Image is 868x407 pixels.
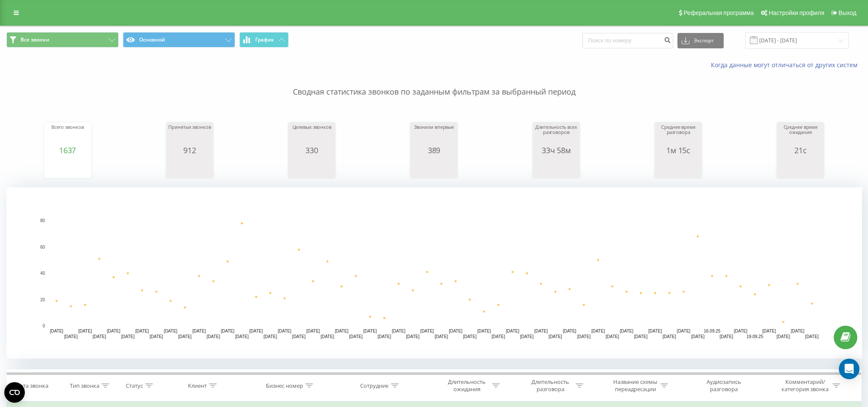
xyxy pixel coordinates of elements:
div: Среднее время разговора [657,125,700,146]
text: [DATE] [78,329,92,333]
svg: A chart. [46,154,89,180]
span: Все звонки [21,36,49,43]
span: График [255,37,274,43]
text: [DATE] [463,334,477,339]
div: Звонили впервые [412,125,455,146]
svg: A chart. [168,154,211,180]
text: [DATE] [364,329,377,333]
div: 912 [168,146,211,154]
div: 389 [412,146,455,154]
span: Выход [838,9,856,16]
text: [DATE] [677,329,691,333]
text: [DATE] [221,329,235,333]
text: [DATE] [591,329,605,333]
div: Дата звонка [16,382,48,389]
text: [DATE] [249,329,263,333]
text: [DATE] [349,334,363,339]
div: Клиент [188,382,207,389]
div: Бизнес номер [266,382,303,389]
text: [DATE] [492,334,505,339]
svg: A chart. [6,187,862,359]
text: [DATE] [691,334,705,339]
text: [DATE] [321,334,334,339]
text: 19.09.25 [746,334,763,339]
span: Настройки профиля [769,9,824,16]
text: [DATE] [534,329,548,333]
text: [DATE] [278,329,292,333]
text: [DATE] [449,329,462,333]
button: График [239,32,289,48]
text: [DATE] [563,329,576,333]
text: [DATE] [107,329,121,333]
svg: A chart. [412,154,455,180]
text: [DATE] [777,334,790,339]
text: 20 [40,297,45,302]
div: Сотрудник [360,382,389,389]
text: 0 [42,324,45,328]
div: Среднее время ожидания [779,125,822,146]
text: [DATE] [634,334,648,339]
div: Принятых звонков [168,125,211,146]
text: [DATE] [121,334,135,339]
text: [DATE] [64,334,78,339]
text: [DATE] [149,334,163,339]
text: [DATE] [164,329,178,333]
text: [DATE] [264,334,277,339]
div: Длительность разговора [528,378,573,393]
text: [DATE] [620,329,634,333]
text: [DATE] [235,334,249,339]
button: Основной [123,32,235,48]
text: [DATE] [719,334,733,339]
div: 1м 15с [657,146,700,154]
text: [DATE] [335,329,349,333]
text: [DATE] [762,329,776,333]
text: 80 [40,218,45,223]
text: [DATE] [805,334,819,339]
div: Статус [126,382,143,389]
text: [DATE] [50,329,63,333]
div: 33ч 58м [535,146,578,154]
svg: A chart. [779,154,822,180]
div: Тип звонка [70,382,99,389]
text: 16.09.25 [704,329,720,333]
text: [DATE] [135,329,149,333]
text: [DATE] [549,334,562,339]
text: [DATE] [406,334,420,339]
svg: A chart. [290,154,333,180]
div: Целевых звонков [290,125,333,146]
div: Название схемы переадресации [612,378,658,393]
div: Всего звонков [46,125,89,146]
div: Аудиозапись разговора [696,378,752,393]
button: Open CMP widget [4,382,25,403]
text: [DATE] [577,334,591,339]
div: Open Intercom Messenger [839,359,859,379]
p: Сводная статистика звонков по заданным фильтрам за выбранный период [6,69,862,98]
text: [DATE] [421,329,434,333]
text: [DATE] [206,334,220,339]
text: [DATE] [178,334,192,339]
text: [DATE] [662,334,676,339]
text: [DATE] [392,329,406,333]
button: Экспорт [677,33,724,48]
text: [DATE] [92,334,106,339]
text: [DATE] [520,334,534,339]
svg: A chart. [535,154,578,180]
div: 330 [290,146,333,154]
text: 60 [40,245,45,250]
div: Комментарий/категория звонка [780,378,830,393]
text: [DATE] [306,329,320,333]
svg: A chart. [657,154,700,180]
text: [DATE] [506,329,519,333]
div: Длительность всех разговоров [535,125,578,146]
text: [DATE] [292,334,306,339]
text: [DATE] [477,329,491,333]
text: [DATE] [435,334,448,339]
text: [DATE] [734,329,748,333]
